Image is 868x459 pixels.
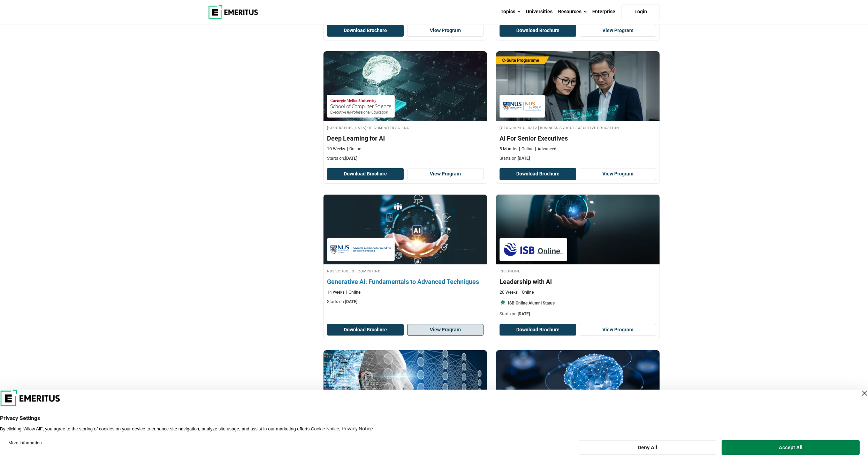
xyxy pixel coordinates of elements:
[519,146,533,152] p: Online
[500,134,656,143] h4: AI For Senior Executives
[496,350,660,420] img: Postgraduate Diploma in Artificial Intelligence and Machine learning | Online AI and Machine Lear...
[327,156,484,161] p: Starts on:
[508,300,555,306] p: ISB Online Alumni Status
[580,324,656,336] a: View Program
[327,299,484,305] p: Starts on:
[519,289,534,295] p: Online
[500,156,656,161] p: Starts on:
[407,168,484,180] a: View Program
[496,51,660,165] a: AI and Machine Learning Course by National University of Singapore Business School Executive Educ...
[518,156,530,161] span: [DATE]
[330,98,391,114] img: Carnegie Mellon University School of Computer Science
[327,25,404,37] button: Download Brochure
[500,25,576,37] button: Download Brochure
[500,268,656,274] h4: ISB Online
[315,191,495,268] img: Generative AI: Fundamentals to Advanced Techniques | Online Technology Course
[496,195,660,264] img: Leadership with AI | Online AI and Machine Learning Course
[500,146,517,152] p: 5 Months
[500,277,656,286] h4: Leadership with AI
[500,311,656,317] p: Starts on:
[503,98,541,114] img: National University of Singapore Business School Executive Education
[327,125,484,130] h4: [GEOGRAPHIC_DATA] of Computer Science
[500,289,518,295] p: 20 Weeks
[347,146,361,152] p: Online
[327,324,404,336] button: Download Brochure
[327,289,344,295] p: 14 weeks
[330,242,391,257] img: NUS School of Computing
[323,51,487,165] a: Technology Course by Carnegie Mellon University School of Computer Science - September 25, 2025 C...
[323,51,487,121] img: Deep Learning for AI | Online Technology Course
[345,299,357,304] span: [DATE]
[327,168,404,180] button: Download Brochure
[407,25,484,37] a: View Program
[580,168,656,180] a: View Program
[535,146,556,152] p: Advanced
[323,195,487,308] a: Technology Course by NUS School of Computing - September 30, 2025 NUS School of Computing NUS Sch...
[518,311,530,316] span: [DATE]
[496,51,660,121] img: AI For Senior Executives | Online AI and Machine Learning Course
[327,146,345,152] p: 10 Weeks
[327,277,484,286] h4: Generative AI: Fundamentals to Advanced Techniques
[500,324,576,336] button: Download Brochure
[500,168,576,180] button: Download Brochure
[503,242,564,257] img: ISB Online
[327,268,484,274] h4: NUS School of Computing
[327,134,484,143] h4: Deep Learning for AI
[407,324,484,336] a: View Program
[345,156,357,161] span: [DATE]
[580,25,656,37] a: View Program
[496,195,660,321] a: AI and Machine Learning Course by ISB Online - September 30, 2025 ISB Online ISB Online Leadershi...
[500,125,656,130] h4: [GEOGRAPHIC_DATA] Business School Executive Education
[323,350,487,420] img: Machine Learning and Data Analytics using Python | Online Coding Course
[622,5,660,19] a: Login
[346,289,360,295] p: Online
